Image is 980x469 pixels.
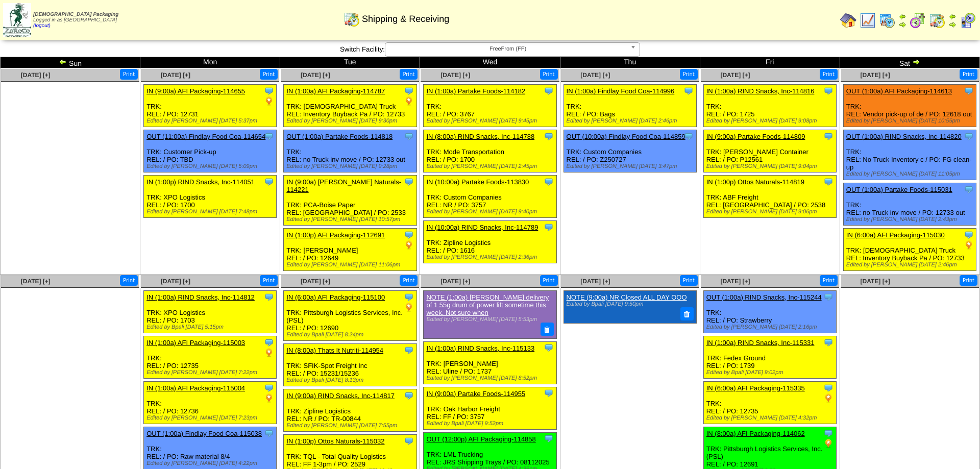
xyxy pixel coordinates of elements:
img: Tooltip [964,131,974,141]
a: [DATE] [+] [301,278,330,285]
div: TRK: REL: no Truck inv move / PO: 12733 out [284,130,416,172]
span: [DATE] [+] [440,71,470,79]
td: Sun [1,57,140,68]
div: TRK: Zipline Logistics REL: NR / PO: TR-00844 [284,389,416,432]
img: Tooltip [404,390,414,401]
div: Edited by [PERSON_NAME] [DATE] 2:43pm [846,216,976,223]
div: Edited by [PERSON_NAME] [DATE] 7:48pm [146,209,276,215]
img: Tooltip [544,222,554,232]
img: Tooltip [823,383,834,393]
div: TRK: XPO Logistics REL: / PO: 1703 [144,291,277,333]
a: OUT (1:00a) Partake Foods-114818 [286,133,393,140]
div: Edited by [PERSON_NAME] [DATE] 9:28pm [286,163,416,169]
div: TRK: Pittsburgh Logistics Services, Inc. (PSL) REL: / PO: 12690 [284,291,416,341]
img: Tooltip [544,342,554,353]
img: Tooltip [823,337,834,348]
img: Tooltip [264,292,274,302]
img: Tooltip [404,292,414,302]
div: TRK: REL: / PO: 12736 [144,382,277,424]
div: Edited by [PERSON_NAME] [DATE] 7:23pm [146,415,276,421]
a: [DATE] [+] [580,278,610,285]
div: Edited by [PERSON_NAME] [DATE] 5:09pm [146,163,276,169]
div: TRK: PCA-Boise Paper REL: [GEOGRAPHIC_DATA] / PO: 2533 [284,176,416,226]
img: Tooltip [544,177,554,187]
a: IN (8:00a) RIND Snacks, Inc-114788 [426,133,534,140]
div: Edited by [PERSON_NAME] [DATE] 9:30pm [286,118,416,124]
div: TRK: REL: / PO: Strawberry [703,291,836,333]
a: [DATE] [+] [440,278,470,285]
div: TRK: REL: No Truck Inventory c / PO: FG clean-up [843,130,976,180]
a: IN (9:00a) [PERSON_NAME] Naturals-114221 [286,178,401,193]
button: Print [820,69,838,80]
a: IN (1:00a) RIND Snacks, Inc-115331 [706,339,815,347]
span: [DATE] [+] [720,71,750,79]
img: line_graph.gif [860,12,876,29]
a: IN (8:00a) Thats It Nutriti-114954 [286,347,383,354]
div: TRK: [PERSON_NAME] REL: Uline / PO: 1737 [424,341,556,384]
a: OUT (1:00a) Partake Foods-115031 [846,186,952,193]
div: Edited by Bpali [DATE] 9:52pm [426,421,556,427]
img: PO [264,96,274,106]
div: Edited by [PERSON_NAME] [DATE] 4:22pm [146,460,276,466]
div: TRK: [DEMOGRAPHIC_DATA] Truck REL: Inventory Buyback Pa / PO: 12733 [843,229,976,271]
div: TRK: REL: / PO: 12731 [144,85,277,127]
a: IN (9:00a) RIND Snacks, Inc-114817 [286,392,395,400]
div: TRK: Fedex Ground REL: / PO: 1739 [703,336,836,379]
button: Print [260,275,278,286]
div: Edited by [PERSON_NAME] [DATE] 9:06pm [706,209,836,215]
span: Logged in as [GEOGRAPHIC_DATA] [33,12,118,29]
span: [DATE] [+] [861,71,890,79]
a: [DATE] [+] [301,71,330,79]
span: [DATE] [+] [861,278,890,285]
span: [DATE] [+] [720,278,750,285]
button: Delete Note [680,307,694,320]
a: IN (6:00a) AFI Packaging-115100 [286,293,385,301]
a: OUT (1:00a) RIND Snacks, Inc-115244 [706,293,822,301]
div: Edited by [PERSON_NAME] [DATE] 2:16pm [706,324,836,330]
button: Print [820,275,838,286]
a: IN (1:00p) Ottos Naturals-115032 [286,437,384,445]
span: [DATE] [+] [580,71,610,79]
div: TRK: XPO Logistics REL: / PO: 1700 [144,176,277,218]
img: Tooltip [823,292,834,302]
img: calendarinout.gif [344,11,360,27]
div: Edited by [PERSON_NAME] [DATE] 9:45pm [426,118,556,124]
div: Edited by [PERSON_NAME] [DATE] 9:04pm [706,163,836,169]
span: [DATE] [+] [21,71,51,79]
a: IN (10:00a) Partake Foods-113830 [426,178,529,186]
img: Tooltip [264,177,274,187]
img: Tooltip [823,177,834,187]
a: [DATE] [+] [161,278,190,285]
img: arrowright.gif [912,58,920,66]
img: PO [404,302,414,312]
a: IN (1:00p) AFI Packaging-112691 [286,231,385,239]
div: Edited by Bpali [DATE] 9:02pm [706,369,836,376]
div: Edited by Bpali [DATE] 5:15pm [146,324,276,330]
a: OUT (1:00a) RIND Snacks, Inc-114820 [846,133,962,140]
img: arrowleft.gif [59,58,67,66]
div: TRK: Zipline Logistics REL: / PO: 1616 [424,221,556,263]
img: Tooltip [404,230,414,240]
div: TRK: Custom Companies REL: / PO: Z250727 [563,130,696,172]
a: OUT (12:00p) AFI Packaging-114858 [426,435,535,443]
div: Edited by [PERSON_NAME] [DATE] 2:46pm [567,118,696,124]
a: IN (1:00a) Partake Foods-114182 [426,87,525,95]
img: zoroco-logo-small.webp [3,3,31,37]
img: Tooltip [264,131,274,141]
span: [DEMOGRAPHIC_DATA] Packaging [33,12,118,17]
a: IN (1:00a) AFI Packaging-115004 [146,384,245,392]
img: PO [404,96,414,106]
div: TRK: REL: / PO: 12735 [144,336,277,379]
td: Thu [560,57,700,68]
a: IN (9:00a) AFI Packaging-114655 [146,87,245,95]
td: Fri [700,57,840,68]
span: [DATE] [+] [161,71,190,79]
img: arrowright.gif [898,20,906,29]
div: TRK: Oak Harbor Freight REL: FF / PO: 3757 [424,387,556,429]
a: IN (1:00a) Findlay Food Coa-114996 [567,87,675,95]
img: calendarprod.gif [879,12,895,29]
div: Edited by [PERSON_NAME] [DATE] 2:45pm [426,163,556,169]
a: OUT (10:00a) Findlay Food Coa-114859 [567,133,685,140]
